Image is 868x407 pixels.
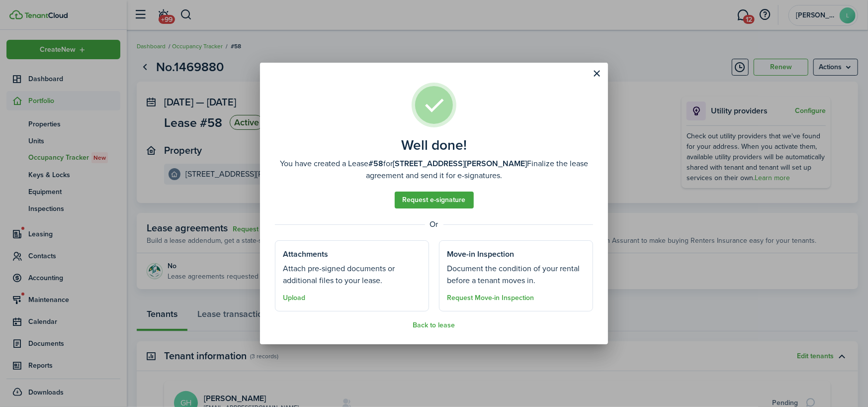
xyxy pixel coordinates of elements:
[393,158,527,169] b: [STREET_ADDRESS][PERSON_NAME]
[413,321,455,329] button: Back to lease
[447,294,534,302] button: Request Move-in Inspection
[283,294,305,302] button: Upload
[283,263,421,287] well-done-section-description: Attach pre-signed documents or additional files to your lease.
[589,65,606,82] button: Close modal
[368,158,383,169] b: #58
[275,158,593,182] well-done-description: You have created a Lease for Finalize the lease agreement and send it for e-signatures.
[395,192,474,208] a: Request e-signature
[401,137,467,153] well-done-title: Well done!
[447,248,514,260] well-done-section-title: Move-in Inspection
[283,248,328,260] well-done-section-title: Attachments
[275,218,593,230] well-done-separator: Or
[447,263,585,287] well-done-section-description: Document the condition of your rental before a tenant moves in.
